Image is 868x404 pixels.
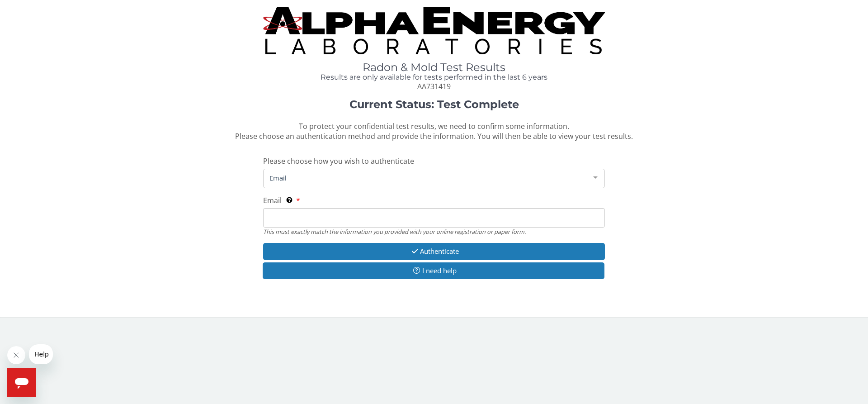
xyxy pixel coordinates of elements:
[263,156,414,166] span: Please choose how you wish to authenticate
[263,228,605,236] div: This must exactly match the information you provided with your online registration or paper form.
[7,368,36,397] iframe: Button to launch messaging window
[235,121,633,142] span: To protect your confidential test results, we need to confirm some information. Please choose an ...
[263,73,605,81] h4: Results are only available for tests performed in the last 6 years
[417,81,451,91] span: AA731419
[263,195,282,205] span: Email
[267,173,586,183] span: Email
[263,7,605,54] img: TightCrop.jpg
[263,62,605,73] h1: Radon & Mold Test Results
[263,243,605,260] button: Authenticate
[263,262,604,279] button: I need help
[29,344,53,364] iframe: Message from company
[349,98,519,111] strong: Current Status: Test Complete
[7,346,25,364] iframe: Close message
